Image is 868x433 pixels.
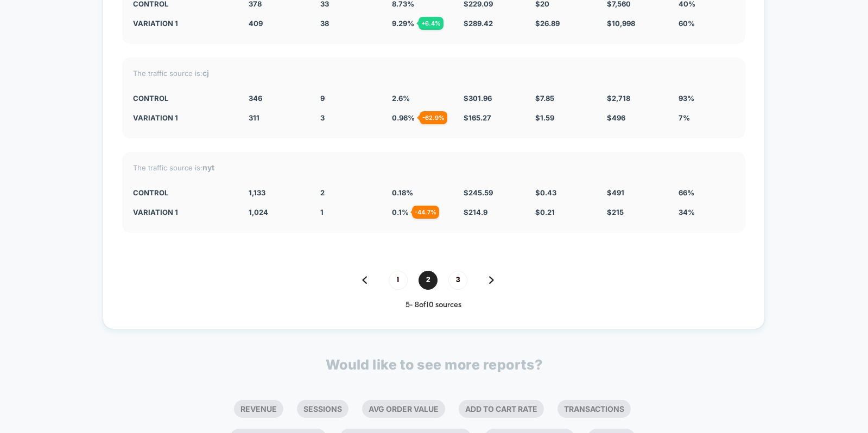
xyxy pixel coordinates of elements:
strong: nyt [202,163,214,172]
span: $ 26.89 [535,19,560,28]
span: 3 [448,271,467,290]
span: 38 [320,19,329,28]
div: 66% [679,188,734,197]
span: $ 0.21 [535,208,555,217]
strong: cj [202,68,209,78]
li: Avg Order Value [362,400,445,418]
div: The traffic source is: [133,68,734,78]
span: $ 0.43 [535,188,556,197]
span: $ 301.96 [464,94,492,103]
div: Variation 1 [133,19,233,28]
li: Transactions [557,400,631,418]
div: 34% [679,208,734,217]
span: $ 1.59 [535,113,554,122]
span: 1 [389,271,408,290]
span: 0.1 % [392,208,409,217]
div: - 44.7 % [412,206,439,219]
li: Sessions [297,400,349,418]
img: pagination back [362,276,367,284]
span: 0.96 % [392,113,415,122]
span: 2.6 % [392,94,410,103]
div: 60% [679,19,734,28]
span: 9.29 % [392,19,414,28]
div: Variation 1 [133,208,233,217]
p: Would like to see more reports? [326,356,543,373]
span: 409 [249,19,263,28]
span: 1 [320,208,324,217]
span: 1,024 [249,208,268,217]
span: $ 214.9 [464,208,487,217]
span: $ 215 [607,208,624,217]
li: Revenue [234,400,283,418]
div: CONTROL [133,94,233,103]
span: 1,133 [249,188,265,197]
span: $ 491 [607,188,624,197]
span: $ 245.59 [464,188,493,197]
div: 5 - 8 of 10 sources [122,301,745,310]
span: 0.18 % [392,188,413,197]
div: The traffic source is: [133,163,734,172]
span: $ 496 [607,113,625,122]
span: $ 165.27 [464,113,491,122]
li: Add To Cart Rate [459,400,544,418]
div: - 62.9 % [420,111,447,124]
span: $ 7.85 [535,94,554,103]
span: 311 [249,113,259,122]
span: 3 [320,113,325,122]
div: 93% [679,94,734,103]
div: CONTROL [133,188,233,197]
img: pagination forward [489,276,494,284]
span: 9 [320,94,325,103]
span: $ 10,998 [607,19,635,28]
span: 346 [249,94,262,103]
span: 2 [320,188,325,197]
div: + 6.4 % [419,17,443,30]
span: $ 289.42 [464,19,493,28]
div: Variation 1 [133,113,233,122]
span: $ 2,718 [607,94,630,103]
span: 2 [419,271,438,290]
div: 7% [679,113,734,122]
